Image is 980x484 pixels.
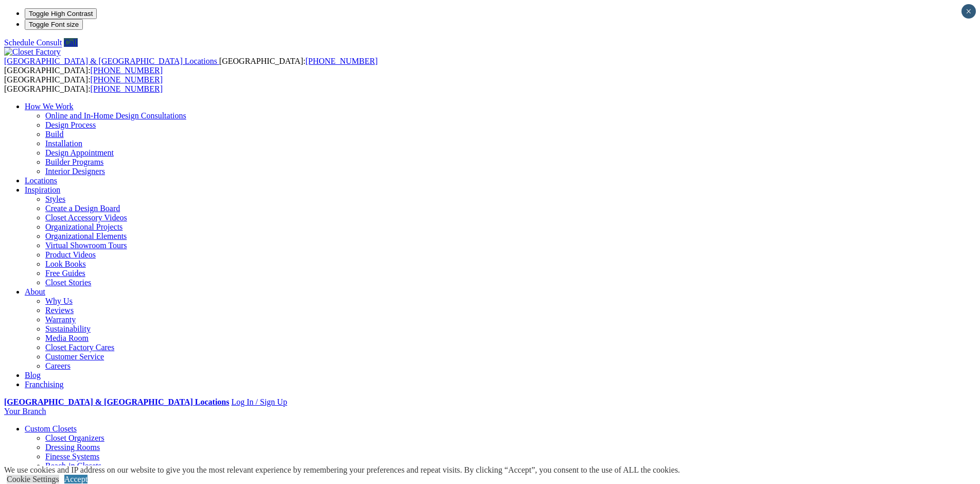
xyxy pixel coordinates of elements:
[45,111,186,120] a: Online and In-Home Design Consultations
[45,148,114,157] a: Design Appointment
[45,324,91,333] a: Sustainability
[25,287,45,296] a: About
[29,10,93,18] span: Toggle High Contrast
[45,343,114,352] a: Closet Factory Cares
[4,38,62,47] a: Schedule Consult
[91,75,163,84] a: [PHONE_NUMBER]
[25,8,97,19] button: Toggle High Contrast
[4,397,229,406] a: [GEOGRAPHIC_DATA] & [GEOGRAPHIC_DATA] Locations
[45,443,100,452] a: Dressing Rooms
[45,130,64,139] a: Build
[305,57,377,65] a: [PHONE_NUMBER]
[45,334,89,342] a: Media Room
[45,232,127,240] a: Organizational Elements
[45,204,120,213] a: Create a Design Board
[45,269,85,278] a: Free Guides
[25,102,74,111] a: How We Work
[25,371,41,379] a: Blog
[45,250,96,259] a: Product Videos
[25,380,64,389] a: Franchising
[45,461,101,470] a: Reach-in Closets
[45,222,122,231] a: Organizational Projects
[45,260,86,268] a: Look Books
[25,424,77,433] a: Custom Closets
[45,306,74,315] a: Reviews
[4,75,163,93] span: [GEOGRAPHIC_DATA]: [GEOGRAPHIC_DATA]:
[4,57,219,65] a: [GEOGRAPHIC_DATA] & [GEOGRAPHIC_DATA] Locations
[45,278,91,287] a: Closet Stories
[29,21,79,28] span: Toggle Font size
[4,47,61,57] img: Closet Factory
[45,167,105,176] a: Interior Designers
[4,407,46,416] a: Your Branch
[25,19,83,30] button: Toggle Font size
[45,120,96,129] a: Design Process
[7,475,59,483] a: Cookie Settings
[45,213,127,222] a: Closet Accessory Videos
[91,66,163,75] a: [PHONE_NUMBER]
[45,241,127,250] a: Virtual Showroom Tours
[25,176,57,185] a: Locations
[4,465,680,475] div: We use cookies and IP address on our website to give you the most relevant experience by remember...
[45,139,82,148] a: Installation
[45,158,103,166] a: Builder Programs
[231,397,287,406] a: Log In / Sign Up
[45,297,73,305] a: Why Us
[45,452,99,461] a: Finesse Systems
[45,434,104,442] a: Closet Organizers
[45,315,76,324] a: Warranty
[45,195,65,203] a: Styles
[64,475,87,483] a: Accept
[45,361,71,370] a: Careers
[45,352,104,361] a: Customer Service
[4,57,378,75] span: [GEOGRAPHIC_DATA]: [GEOGRAPHIC_DATA]:
[4,57,217,65] span: [GEOGRAPHIC_DATA] & [GEOGRAPHIC_DATA] Locations
[961,4,976,19] button: Close
[25,185,60,194] a: Inspiration
[91,84,163,93] a: [PHONE_NUMBER]
[64,38,78,47] a: Call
